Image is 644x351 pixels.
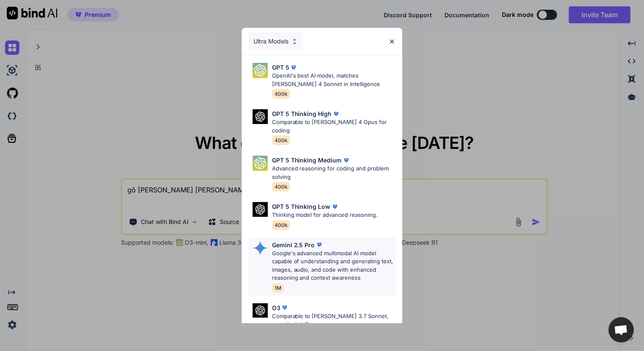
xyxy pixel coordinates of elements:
p: Thinking model for advanced reasoning. [272,211,378,219]
img: Pick Models [253,202,268,217]
img: premium [342,156,350,165]
img: close [388,38,396,45]
img: premium [331,202,339,211]
p: GPT 5 Thinking High [272,109,332,118]
span: 400k [272,182,290,192]
img: Pick Models [253,63,268,78]
p: Comparable to [PERSON_NAME] 3.7 Sonnet, superior intelligence [272,312,396,329]
p: O3 [272,303,280,312]
p: OpenAI's best AI model, matches [PERSON_NAME] 4 Sonnet in Intelligence [272,72,396,88]
img: Pick Models [253,303,268,318]
img: Pick Models [291,38,298,45]
span: 400k [272,220,290,230]
span: 400k [272,135,290,145]
p: Gemini 2.5 Pro [272,240,315,249]
img: Pick Models [253,156,268,171]
img: premium [332,110,340,118]
img: premium [289,63,298,72]
span: 400k [272,89,290,99]
div: Mở cuộc trò chuyện [609,317,634,343]
img: Pick Models [253,109,268,124]
p: GPT 5 Thinking Medium [272,156,342,165]
div: Ultra Models [248,32,303,51]
p: Google's advanced multimodal AI model capable of understanding and generating text, images, audio... [272,249,396,282]
p: GPT 5 [272,63,289,72]
img: premium [280,303,289,312]
span: 1M [272,283,284,293]
p: GPT 5 Thinking Low [272,202,331,211]
p: Comparable to [PERSON_NAME] 4 Opus for coding [272,118,396,135]
p: Advanced reasoning for coding and problem solving [272,165,396,181]
img: premium [315,240,323,249]
img: Pick Models [253,240,268,256]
